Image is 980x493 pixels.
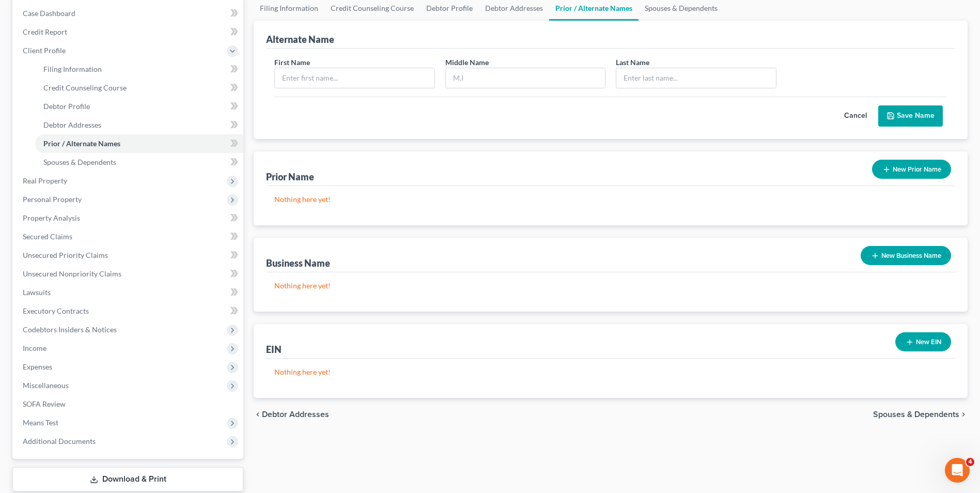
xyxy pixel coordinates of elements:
a: Credit Report [14,23,243,41]
a: Prior / Alternate Names [35,134,243,153]
div: EIN [266,343,282,356]
button: chevron_left Debtor Addresses [254,410,329,419]
p: Nothing here yet! [274,367,947,377]
a: Download & Print [12,467,243,491]
label: First Name [274,57,310,68]
input: Enter last name... [616,68,775,88]
span: Property Analysis [23,213,80,222]
a: Executory Contracts [14,302,243,320]
a: Credit Counseling Course [35,79,243,97]
button: New Prior Name [872,160,951,179]
span: Last Name [616,58,649,67]
p: Nothing here yet! [274,194,947,205]
span: Personal Property [23,195,82,204]
span: Unsecured Nonpriority Claims [23,269,121,278]
span: 4 [966,458,974,466]
button: New Business Name [861,246,951,265]
span: Real Property [23,176,67,185]
label: Middle Name [445,57,489,68]
iframe: Intercom live chat [945,458,970,483]
div: Business Name [266,257,330,269]
div: Prior Name [266,171,314,183]
span: Secured Claims [23,232,72,241]
a: SOFA Review [14,395,243,413]
a: Case Dashboard [14,4,243,23]
span: Unsecured Priority Claims [23,251,108,259]
span: Spouses & Dependents [873,410,959,419]
span: Credit Report [23,27,67,36]
input: Enter first name... [275,68,434,88]
a: Lawsuits [14,283,243,302]
span: Client Profile [23,46,66,55]
span: Means Test [23,418,58,427]
span: Income [23,344,46,352]
span: Case Dashboard [23,9,75,18]
span: Codebtors Insiders & Notices [23,325,117,334]
p: Nothing here yet! [274,281,947,291]
i: chevron_left [254,410,262,419]
span: Filing Information [43,65,102,73]
a: Filing Information [35,60,243,79]
a: Spouses & Dependents [35,153,243,172]
span: Debtor Addresses [43,120,101,129]
span: Miscellaneous [23,381,69,390]
span: Prior / Alternate Names [43,139,120,148]
span: Executory Contracts [23,306,89,315]
span: Lawsuits [23,288,51,297]
button: Save Name [878,105,943,127]
button: Cancel [833,106,878,127]
span: Debtor Addresses [262,410,329,419]
span: Additional Documents [23,437,96,445]
button: New EIN [895,332,951,351]
a: Debtor Addresses [35,116,243,134]
a: Property Analysis [14,209,243,227]
span: SOFA Review [23,399,66,408]
input: M.I [446,68,605,88]
button: Spouses & Dependents chevron_right [873,410,968,419]
a: Unsecured Priority Claims [14,246,243,265]
a: Unsecured Nonpriority Claims [14,265,243,283]
span: Expenses [23,362,52,371]
a: Secured Claims [14,227,243,246]
a: Debtor Profile [35,97,243,116]
span: Credit Counseling Course [43,83,127,92]
span: Debtor Profile [43,102,90,111]
i: chevron_right [959,410,968,419]
span: Spouses & Dependents [43,158,116,166]
div: Alternate Name [266,33,334,45]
